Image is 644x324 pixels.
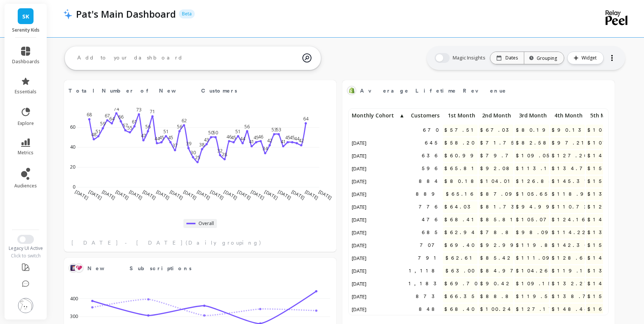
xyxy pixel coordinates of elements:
span: $111.09 [514,253,556,264]
span: $100.24 [479,304,515,315]
span: $168.40 [586,304,626,315]
span: $68.40 [443,304,478,315]
span: $71.75 [479,137,518,149]
span: $84.97 [479,265,520,277]
span: 636 [420,150,442,161]
div: Legacy UI Active [5,245,47,251]
div: Toggle SortBy [514,110,550,123]
span: $88.80 [479,291,519,302]
span: $97.21 [550,137,589,149]
span: $57.51 [443,125,479,136]
span: [DATE] [350,240,369,251]
span: Widget [581,54,599,62]
span: $103.78 [586,125,632,136]
span: [DATE] [350,137,369,149]
span: $148.44 [550,304,592,315]
div: Toggle SortBy [350,110,386,123]
img: header icon [63,9,72,19]
span: 685 [420,227,442,238]
p: 5th Month [586,110,621,121]
span: [DATE] [350,163,369,174]
span: 3rd Month [516,113,547,119]
span: 848 [417,304,442,315]
span: $66.35 [443,291,479,302]
span: $138.75 [550,291,598,302]
span: [DATE] [350,150,369,161]
span: $94.99 [514,201,556,213]
span: 476 [420,214,442,225]
span: 4th Month [552,113,583,119]
span: 791 [417,253,442,264]
p: Serenity Kids [12,27,40,33]
span: [DATE] [350,227,369,238]
p: 1st Month [443,110,478,121]
span: $87.09 [479,189,519,200]
p: Monthly Cohort [350,110,407,121]
span: $104.26 [514,265,552,277]
span: 707 [418,240,442,251]
span: 5th Month [588,113,618,119]
span: Total Number of New Customers [69,87,237,95]
span: $58.20 [443,137,478,149]
span: $78.82 [479,227,520,238]
span: explore [18,120,34,126]
span: [DATE] [350,278,369,289]
span: $82.58 [514,137,553,149]
p: 4th Month [550,110,585,121]
span: $68.41 [443,214,479,225]
span: 776 [417,201,442,213]
span: ▲ [398,113,404,119]
p: Customers [407,110,442,121]
span: $127.17 [514,304,559,315]
span: 2nd Month [480,113,511,119]
div: Toggle SortBy [550,110,586,123]
p: 3rd Month [514,110,549,121]
span: $159.62 [586,176,627,187]
span: $143.15 [586,253,628,264]
span: $119.85 [514,240,560,251]
span: $143.44 [586,150,627,161]
span: $131.04 [586,227,627,238]
span: 645 [423,137,442,149]
span: New Subscriptions [87,265,192,272]
span: $134.72 [550,163,595,174]
span: Overall [198,221,214,227]
span: $132.27 [550,278,595,289]
span: $142.30 [550,240,591,251]
span: [DATE] [350,201,369,213]
span: $80.19 [514,125,552,136]
span: New Subscriptions [87,263,308,274]
span: $65.16 [444,189,478,200]
span: $62.61 [444,253,478,264]
span: dashboards [12,59,40,65]
span: [DATE] [350,265,369,277]
button: Widget [567,52,604,64]
span: 873 [414,291,442,302]
span: $131.51 [586,189,629,200]
span: audiences [14,183,37,189]
span: SK [22,12,29,21]
span: $69.70 [443,278,481,289]
span: $114.22 [550,227,589,238]
span: $92.99 [479,240,520,251]
span: $104.01 [479,176,516,187]
span: $119.16 [550,265,593,277]
span: Monthly Cohort [352,113,398,119]
span: $65.81 [443,163,479,174]
p: Pat's Main Dashboard [76,8,176,20]
span: $60.99 [443,150,481,161]
span: $113.15 [514,163,557,174]
span: $69.40 [443,240,478,251]
span: 1st Month [444,113,475,119]
span: 1,118 [407,265,442,277]
span: $92.08 [479,163,516,174]
span: $90.13 [550,125,588,136]
span: $124.16 [550,214,589,225]
span: (Daily grouping) [186,239,262,246]
span: $67.03 [479,125,516,136]
button: Switch to New UI [17,235,34,244]
span: $110.72 [550,201,591,213]
span: essentials [15,89,37,95]
p: 2nd Month [479,110,513,121]
span: 884 [417,176,442,187]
